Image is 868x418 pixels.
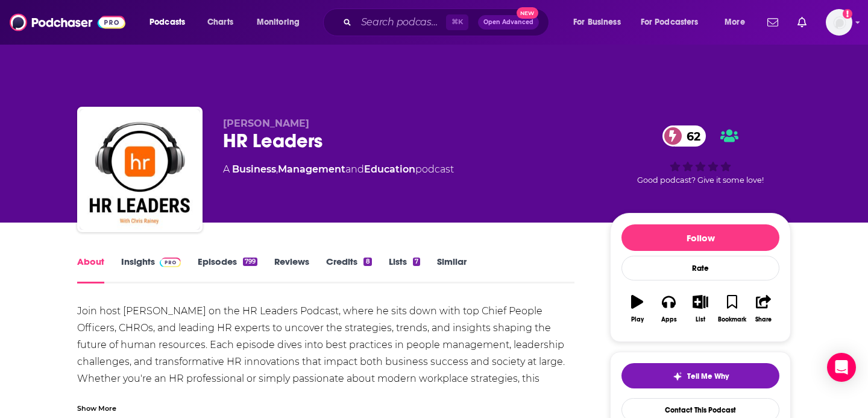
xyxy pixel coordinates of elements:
a: About [77,256,104,283]
span: and [345,163,364,175]
button: Open AdvancedNew [478,15,539,30]
div: Open Intercom Messenger [827,353,856,382]
span: Good podcast? Give it some love! [637,176,764,185]
button: Bookmark [716,287,747,331]
span: Logged in as Marketing09 [826,9,852,36]
span: Open Advanced [483,19,533,25]
span: 62 [675,125,706,147]
div: 8 [363,258,371,266]
button: Apps [653,287,684,331]
span: Tell Me Why [687,372,729,381]
a: InsightsPodchaser Pro [121,256,181,283]
a: Episodes799 [198,256,257,283]
a: Credits8 [326,256,371,283]
a: Show notifications dropdown [793,12,811,33]
div: 799 [243,258,257,266]
img: User Profile [826,9,852,36]
div: Apps [661,316,677,323]
div: A podcast [223,162,454,177]
span: [PERSON_NAME] [223,118,309,129]
span: For Podcasters [641,14,699,31]
a: 62 [662,125,706,147]
img: HR Leaders [80,109,200,230]
button: open menu [716,13,760,32]
a: Education [364,163,415,175]
img: tell me why sparkle [673,372,682,381]
div: Play [631,316,644,323]
a: Management [278,163,345,175]
button: open menu [565,13,636,32]
a: Lists7 [389,256,420,283]
img: Podchaser - Follow, Share and Rate Podcasts [10,11,125,34]
div: Rate [621,256,779,280]
span: ⌘ K [446,14,468,30]
span: For Business [573,14,621,31]
button: open menu [633,13,716,32]
span: Monitoring [257,14,300,31]
button: open menu [141,13,201,32]
a: Charts [200,13,241,32]
span: More [725,14,745,31]
span: Podcasts [149,14,185,31]
div: Search podcasts, credits, & more... [335,8,561,36]
button: open menu [248,13,315,32]
svg: Add a profile image [843,9,852,19]
a: Similar [437,256,467,283]
button: Share [748,287,779,331]
span: , [276,163,278,175]
button: Follow [621,224,779,251]
a: Reviews [274,256,309,283]
button: tell me why sparkleTell Me Why [621,363,779,388]
button: List [685,287,716,331]
img: Podchaser Pro [160,258,181,267]
button: Show profile menu [826,9,852,36]
button: Play [621,287,653,331]
input: Search podcasts, credits, & more... [356,13,446,32]
a: Business [232,163,276,175]
div: Bookmark [718,316,746,323]
span: New [517,7,538,19]
div: List [696,316,705,323]
div: 62Good podcast? Give it some love! [610,118,791,192]
a: Show notifications dropdown [763,12,783,33]
div: Share [755,316,772,323]
div: 7 [413,258,420,266]
span: Charts [207,14,233,31]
